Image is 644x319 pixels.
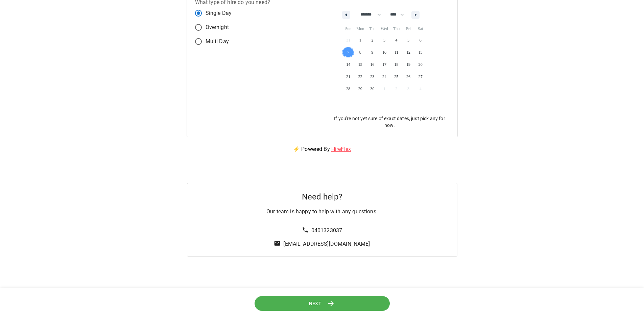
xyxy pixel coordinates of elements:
button: 16 [366,58,379,71]
button: 25 [390,71,403,83]
button: 3 [378,34,390,46]
button: 2 [366,34,379,46]
span: 22 [358,71,362,83]
span: Wed [378,23,390,34]
p: If you're not yet sure of exact dates, just pick any for now. [330,115,449,129]
button: 30 [366,83,379,95]
span: Sun [342,23,354,34]
button: 19 [402,58,414,71]
p: ⚡ Powered By [285,137,359,161]
a: [EMAIL_ADDRESS][DOMAIN_NAME] [283,241,370,247]
h5: Need help? [302,191,342,202]
button: 24 [378,71,390,83]
span: Fri [402,23,414,34]
p: 0401323037 [311,227,342,235]
span: 18 [395,58,399,71]
span: 15 [358,58,362,71]
span: 13 [419,46,423,58]
span: Multi Day [206,37,229,46]
button: 10 [378,46,390,58]
span: 30 [370,83,374,95]
span: 16 [370,58,374,71]
span: 11 [395,46,399,58]
button: 23 [366,71,379,83]
span: 6 [420,34,422,46]
p: Our team is happy to help with any questions. [266,208,378,216]
span: Mon [354,23,366,34]
span: 10 [382,46,386,58]
span: Overnight [206,23,229,31]
a: HireFlex [331,146,351,152]
button: 4 [390,34,403,46]
span: 12 [406,46,410,58]
button: 12 [402,46,414,58]
span: Single Day [206,9,232,17]
button: 13 [414,46,427,58]
span: 27 [419,71,423,83]
span: 1 [359,34,361,46]
button: 6 [414,34,427,46]
button: 17 [378,58,390,71]
span: 29 [358,83,362,95]
span: 20 [419,58,423,71]
button: 1 [354,34,366,46]
span: 8 [359,46,361,58]
button: 28 [342,83,354,95]
span: 14 [346,58,350,71]
span: 23 [370,71,374,83]
span: Sat [414,23,427,34]
span: 24 [382,71,386,83]
span: 21 [346,71,350,83]
button: 11 [390,46,403,58]
button: 5 [402,34,414,46]
span: 17 [382,58,386,71]
button: 18 [390,58,403,71]
button: 8 [354,46,366,58]
button: 22 [354,71,366,83]
span: 19 [406,58,410,71]
span: 3 [383,34,385,46]
button: 7 [342,46,354,58]
button: 14 [342,58,354,71]
button: 21 [342,71,354,83]
button: 20 [414,58,427,71]
span: 2 [371,34,373,46]
button: 26 [402,71,414,83]
span: 26 [406,71,410,83]
span: 28 [346,83,350,95]
span: 9 [371,46,373,58]
button: 9 [366,46,379,58]
span: 4 [396,34,398,46]
span: 7 [347,46,349,58]
button: 29 [354,83,366,95]
span: Thu [390,23,403,34]
span: Tue [366,23,379,34]
span: 5 [407,34,409,46]
button: 15 [354,58,366,71]
button: 27 [414,71,427,83]
span: 25 [395,71,399,83]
